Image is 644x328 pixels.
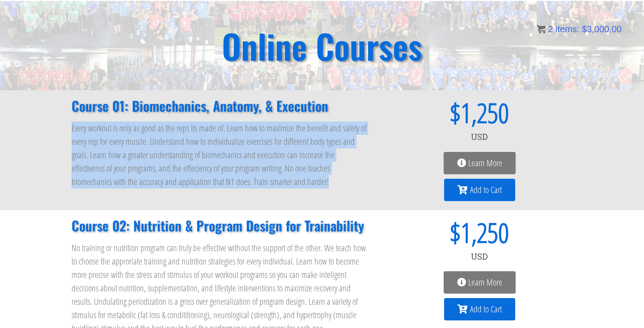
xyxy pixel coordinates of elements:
[582,24,622,34] bdi: 3,000.00
[582,24,587,34] span: $
[72,99,369,113] h2: Course 01: Biomechanics, Anatomy, & Execution
[444,271,516,294] a: Learn More
[386,246,572,267] div: USD
[537,25,546,34] img: icon11.png
[468,159,502,168] span: Learn More
[386,219,461,246] span: $
[470,185,502,194] span: Add to Cart
[72,122,369,189] p: Every workout is only as good as the reps its made of. Learn how to maximize the benefit and safe...
[222,29,422,63] h2: Online Courses
[72,219,369,232] h2: Course 02: Nutrition & Program Design for Trainability
[461,219,509,246] span: 1,250
[461,99,509,126] span: 1,250
[386,126,572,147] div: USD
[444,179,515,201] a: Add to Cart
[468,278,502,287] span: Learn More
[444,298,515,320] a: Add to Cart
[555,24,579,34] span: items:
[444,152,516,174] a: Learn More
[470,305,502,314] span: Add to Cart
[537,24,622,34] a: 2 items: $3,000.00
[548,24,553,34] span: 2
[386,99,461,126] span: $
